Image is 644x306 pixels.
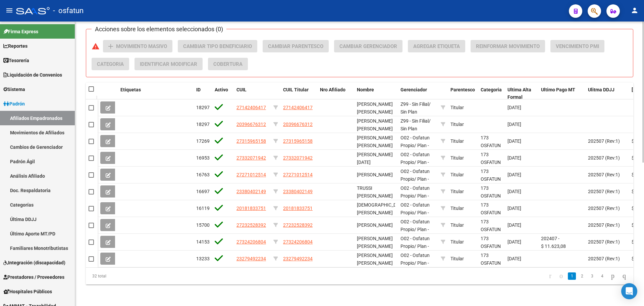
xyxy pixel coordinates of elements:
span: 167638 [196,172,212,177]
span: 202507 (Rev:1) [588,222,620,228]
span: 182974 [196,105,212,110]
span: 202507 (Rev:1) [588,138,620,144]
span: CUIL [236,87,247,92]
span: / Plan - DOCENTE [400,160,429,173]
div: [DATE] [507,255,536,263]
span: 182972 [196,122,212,127]
span: Vencimiento PMI [556,43,599,49]
div: [DATE] [507,188,536,195]
span: 132330 [196,256,212,261]
span: Identificar Modificar [140,61,197,67]
div: [DATE] [507,104,536,112]
span: Titular [450,172,464,177]
span: [PERSON_NAME] [DATE][PERSON_NAME] [357,152,393,173]
span: Nro Afiliado [320,87,345,92]
a: go to next page [608,272,618,280]
button: Cobertura [208,58,248,70]
span: 173 OSFATUN UNHURLINGHAM [481,152,518,173]
span: 27332071942 [236,155,266,161]
span: Titular [450,138,464,144]
span: Reportes [3,42,28,50]
div: Open Intercom Messenger [621,283,637,299]
span: / Plan - DOCENTE [400,193,429,206]
span: O02 - Osfatun Propio [400,236,430,249]
datatable-header-cell: Ultimo Pago MT [538,83,585,105]
span: 23279492234 [236,256,266,261]
span: 161193 [196,206,212,211]
span: O02 - Osfatun Propio [400,185,430,199]
span: Cobertura [213,61,243,67]
span: Agregar Etiqueta [413,43,460,49]
span: 173 OSFATUN UNHURLINGHAM [481,236,518,257]
span: 23380402149 [236,189,266,194]
span: Activo [215,87,228,92]
span: [PERSON_NAME] [PERSON_NAME] [357,236,393,249]
li: page 3 [587,270,597,282]
span: 27232528392 [236,222,266,228]
span: CUIL Titular [283,87,309,92]
span: O02 - Osfatun Propio [400,135,430,148]
datatable-header-cell: CUIL [234,83,271,105]
span: 27332071942 [283,155,313,161]
span: 27232528392 [283,222,313,228]
span: 27271012514 [283,172,313,177]
span: 202507 (Rev:1) [588,172,620,177]
mat-icon: person [631,6,639,14]
span: [PERSON_NAME] [PERSON_NAME] [357,101,393,115]
span: Liquidación de Convenios [3,71,62,79]
datatable-header-cell: Nombre [354,83,398,105]
span: 20396676312 [236,122,266,127]
button: Cambiar Tipo Beneficiario [178,40,257,52]
span: Z99 - Sin Filial [400,101,429,107]
span: [PERSON_NAME] [PERSON_NAME] [357,118,393,131]
span: Integración (discapacidad) [3,259,65,266]
span: / Plan - DOCENTE [400,227,429,240]
span: O02 - Osfatun Propio [400,219,430,232]
li: page 2 [577,270,587,282]
li: page 4 [597,270,607,282]
span: 202507 (Rev:1) [588,206,620,211]
span: 169533 [196,155,212,161]
span: / Plan - DOCENTE [400,143,429,156]
button: Cambiar Gerenciador [334,40,402,52]
span: 202507 (Rev:1) [588,239,620,245]
button: Agregar Etiqueta [408,40,465,52]
button: Identificar Modificar [135,58,203,70]
datatable-header-cell: Categoria [478,83,505,105]
button: Categoria [92,58,129,70]
span: Titular [450,189,464,194]
span: 202407 - $ 11.623,08 [541,236,566,249]
span: / Plan - DOCENTE [400,260,429,273]
span: Cambiar Tipo Beneficiario [183,43,252,49]
datatable-header-cell: CUIL Titular [280,83,317,105]
span: - osfatun [53,3,84,18]
span: 20396676312 [283,122,313,127]
datatable-header-cell: Etiquetas [118,83,194,105]
span: Titular [450,239,464,245]
span: 27271012514 [236,172,266,177]
datatable-header-cell: ID [194,83,212,105]
mat-icon: warning [92,42,100,50]
mat-icon: menu [5,6,13,14]
span: 202507 (Rev:1) [588,155,620,161]
span: Firma Express [3,28,38,35]
span: / Plan - DOCENTE [400,244,429,257]
h3: Acciones sobre los elementos seleccionados (0) [92,25,226,34]
span: 202507 (Rev:1) [588,189,620,194]
datatable-header-cell: Nro Afiliado [317,83,354,105]
button: Cambiar Parentesco [263,40,329,52]
span: Movimiento Masivo [116,43,167,49]
span: Nombre [357,87,374,92]
div: [DATE] [507,121,536,128]
a: go to last page [620,272,629,280]
span: 173 OSFATUN UNHURLINGHAM [481,135,518,156]
span: 20181833751 [236,206,266,211]
span: 20181833751 [283,206,313,211]
span: / Plan - DOCENTE [400,176,429,189]
span: Titular [450,122,464,127]
span: 23279492234 [283,256,313,261]
span: O02 - Osfatun Propio [400,253,430,266]
span: Titular [450,222,464,228]
a: go to previous page [556,272,566,280]
a: go to first page [546,272,554,280]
